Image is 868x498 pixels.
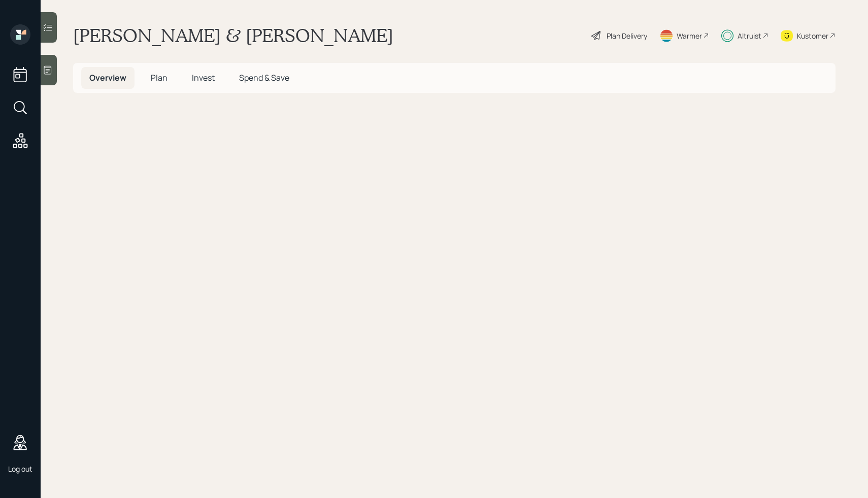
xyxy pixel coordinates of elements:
div: Log out [8,464,32,474]
div: Plan Delivery [607,30,647,41]
span: Plan [151,72,168,83]
span: Spend & Save [239,72,289,83]
div: Altruist [738,30,761,41]
span: Invest [192,72,215,83]
span: Overview [89,72,126,83]
div: Warmer [677,30,702,41]
div: Kustomer [797,30,828,41]
h1: [PERSON_NAME] & [PERSON_NAME] [73,24,393,47]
